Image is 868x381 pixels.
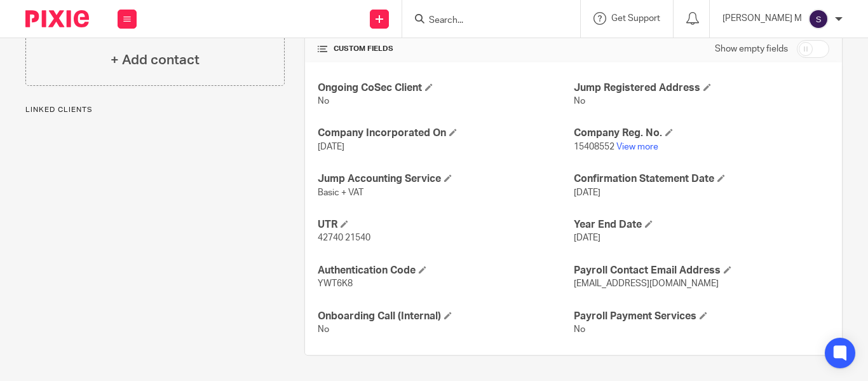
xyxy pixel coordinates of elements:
h4: Confirmation Statement Date [574,172,829,186]
h4: Company Incorporated On [318,127,573,140]
h4: Authentication Code [318,264,573,277]
h4: CUSTOM FIELDS [318,44,573,54]
span: [EMAIL_ADDRESS][DOMAIN_NAME] [574,279,719,288]
span: YWT6K8 [318,279,353,288]
span: [DATE] [574,233,600,242]
h4: Onboarding Call (Internal) [318,310,573,323]
label: Show empty fields [715,43,788,55]
span: No [574,325,585,334]
span: No [574,97,585,106]
img: Pixie [25,10,89,27]
a: View more [616,142,658,151]
h4: Jump Accounting Service [318,172,573,186]
h4: Payroll Payment Services [574,310,829,323]
span: Get Support [611,14,660,23]
span: [DATE] [318,142,344,151]
span: [DATE] [574,188,600,197]
h4: Company Reg. No. [574,127,829,140]
p: [PERSON_NAME] M [722,12,802,25]
span: 15408552 [574,142,614,151]
h4: + Add contact [111,50,200,70]
span: No [318,97,329,106]
span: 42740 21540 [318,233,370,242]
h4: UTR [318,218,573,232]
h4: Ongoing CoSec Client [318,81,573,95]
h4: Year End Date [574,218,829,232]
span: Basic + VAT [318,188,363,197]
input: Search [428,15,542,27]
p: Linked clients [25,105,285,115]
img: svg%3E [808,9,829,29]
span: No [318,325,329,334]
h4: Jump Registered Address [574,81,829,95]
h4: Payroll Contact Email Address [574,264,829,277]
